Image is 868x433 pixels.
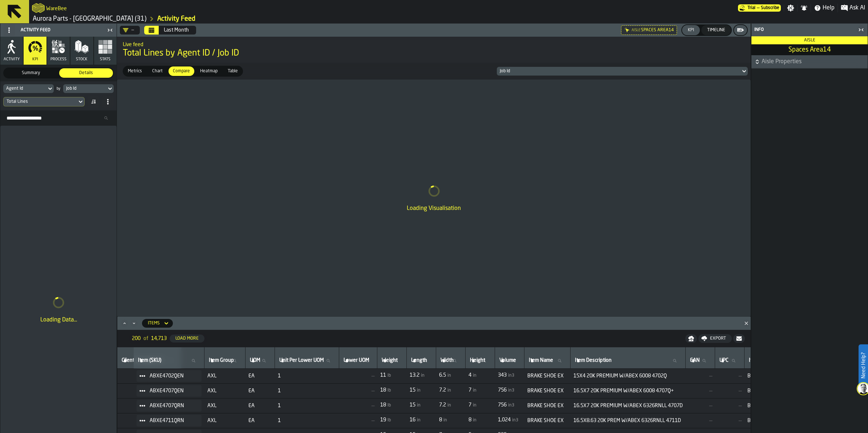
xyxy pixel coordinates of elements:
span: in3 [508,403,514,408]
span: FormattedValue [410,402,422,409]
label: button-switch-multi-Metrics [123,66,147,77]
div: DropdownMenuValue-agentId [3,84,54,93]
span: label [279,357,324,363]
span: Help [823,4,835,12]
div: DropdownMenuValue-item-set [142,319,173,328]
span: 7 [469,387,471,393]
span: 756 [498,387,507,393]
span: Heatmap [197,68,220,74]
span: 11 [380,372,386,378]
span: — [689,403,712,409]
span: in [473,418,476,423]
span: FormattedValue [439,387,453,394]
div: DropdownMenuValue-eventsCount [3,97,85,106]
span: label [749,357,784,363]
span: BSE [747,388,794,394]
div: DropdownMenuValue-jobId [500,69,738,74]
span: in [417,418,421,423]
div: Hide filter [624,27,630,33]
span: 343 [498,372,507,378]
div: DropdownMenuValue-jobId [66,86,104,91]
span: Compare [170,68,193,74]
button: button-KPI [682,25,700,35]
label: button-toggle-Notifications [798,4,811,12]
nav: Breadcrumb [32,15,449,23]
span: in3 [512,418,518,423]
span: in [473,403,476,408]
span: label [209,357,234,363]
input: label [689,356,712,365]
span: lb [388,388,391,393]
span: Spaces Area14 [641,28,674,33]
span: — [689,418,712,424]
div: Loading Data... [6,316,111,324]
span: ABXE4702QEN [150,373,196,379]
span: Details [61,70,111,76]
span: 200 [132,336,141,341]
span: FormattedValue [498,372,516,380]
span: Stock [76,57,88,62]
span: label [122,357,162,363]
span: BSE [747,373,794,379]
span: label [382,357,398,363]
input: label [248,356,272,365]
label: button-toggle-Help [811,4,837,12]
span: BSE [747,418,794,424]
button: Close [742,320,751,327]
span: 18 [380,387,386,393]
div: DropdownMenuValue- [123,27,134,33]
span: Spaces Area14 [753,46,866,54]
span: label [441,357,454,363]
button: button- [734,25,747,35]
span: — [718,403,742,409]
span: — [757,5,759,11]
input: label [498,356,521,365]
span: — [342,418,374,424]
span: 15 [410,387,415,393]
div: Load More [173,336,202,341]
span: FormattedValue [410,372,426,380]
span: — [342,373,374,379]
span: 16.5X7 20K PREMIUM W/ABEX 6326RNLL 4707D [573,403,683,409]
h2: Sub Title [123,40,745,48]
span: 16.5X7 20K PREMIUM W/ABEX 6008 4707Q+ [573,388,683,394]
span: label [344,357,369,363]
span: Chart [149,68,166,74]
span: Aisle [804,38,815,43]
a: logo-header [32,1,45,15]
label: button-toggle-Close me [856,25,866,34]
span: Total Lines by Agent ID / Job ID [123,48,745,59]
span: FormattedValue [410,417,422,424]
label: button-toggle-Ask AI [838,4,868,12]
header: Info [751,24,868,36]
button: button- [751,55,868,68]
input: label [342,356,374,365]
label: button-switch-multi-Summary [3,68,58,78]
span: label [470,357,485,363]
span: FormattedValue [380,372,392,380]
div: thumb [169,66,194,76]
span: Ask AI [849,4,865,12]
span: process [50,57,66,62]
span: BRAKE SHOE EX [527,418,568,424]
input: label [527,356,567,365]
div: Select date range [144,26,196,35]
span: Activity [4,57,20,62]
label: Need Help? [859,345,867,386]
span: lb [388,418,391,423]
span: in [417,388,421,393]
div: KPI [685,28,697,33]
span: label [575,357,612,363]
label: button-switch-multi-Details [58,68,114,78]
span: Trial [747,5,755,11]
span: 18 [380,402,386,408]
span: 6.5 [439,372,446,378]
span: 7.2 [439,387,446,393]
div: thumb [4,68,58,78]
span: Stats [100,57,110,62]
span: FormattedValue [380,417,392,424]
span: Subscribe [761,5,779,11]
div: ButtonLoadMore-Load More-Prev-First-Last [126,333,210,344]
button: button- [685,334,697,343]
span: AXL [207,418,243,424]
